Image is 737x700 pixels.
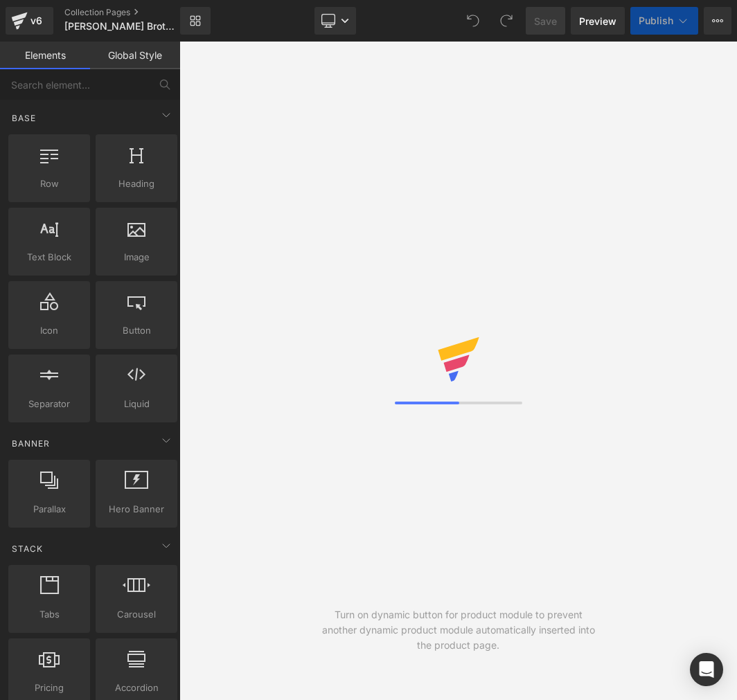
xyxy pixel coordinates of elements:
[12,397,86,411] span: Separator
[64,21,177,32] span: [PERSON_NAME] Brothers Racing
[100,323,173,338] span: Button
[12,502,86,517] span: Parallax
[12,250,86,264] span: Text Block
[12,607,86,622] span: Tabs
[639,15,673,26] span: Publish
[180,7,211,35] a: New Library
[100,250,173,264] span: Image
[28,12,45,30] div: v6
[579,14,616,28] span: Preview
[100,397,173,411] span: Liquid
[64,7,203,18] a: Collection Pages
[100,177,173,191] span: Heading
[534,14,557,28] span: Save
[12,323,86,338] span: Icon
[12,177,86,191] span: Row
[459,7,487,35] button: Undo
[10,542,44,555] span: Stack
[12,681,86,695] span: Pricing
[492,7,520,35] button: Redo
[630,7,698,35] button: Publish
[90,42,180,69] a: Global Style
[704,7,731,35] button: More
[100,681,173,695] span: Accordion
[6,7,53,35] a: v6
[10,437,51,450] span: Banner
[100,502,173,517] span: Hero Banner
[690,653,723,686] div: Open Intercom Messenger
[100,607,173,622] span: Carousel
[319,607,598,653] div: Turn on dynamic button for product module to prevent another dynamic product module automatically...
[571,7,625,35] a: Preview
[10,111,37,125] span: Base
